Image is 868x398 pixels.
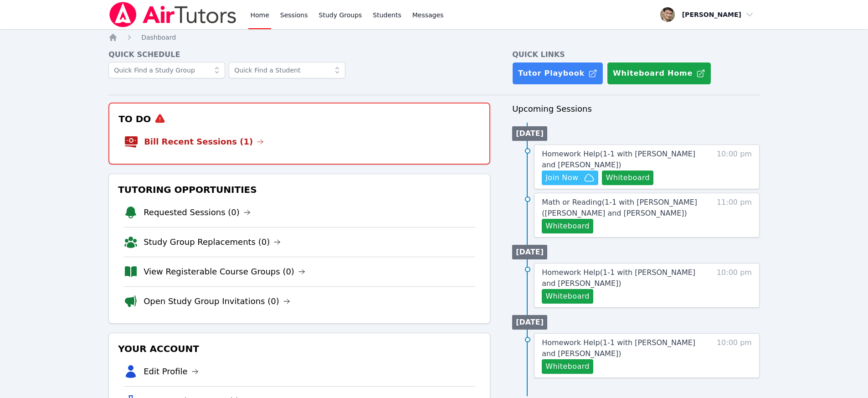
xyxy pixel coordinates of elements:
li: [DATE] [512,315,547,330]
span: 10:00 pm [717,149,752,185]
li: [DATE] [512,126,547,141]
a: Dashboard [141,33,176,42]
button: Whiteboard [542,359,593,374]
li: [DATE] [512,245,547,259]
a: Math or Reading(1-1 with [PERSON_NAME] ([PERSON_NAME] and [PERSON_NAME]) [542,197,699,219]
span: Join Now [545,172,578,183]
h3: Your Account [116,341,483,357]
a: Homework Help(1-1 with [PERSON_NAME] and [PERSON_NAME]) [542,337,699,359]
button: Whiteboard [602,171,653,185]
h4: Quick Links [512,49,760,60]
a: Homework Help(1-1 with [PERSON_NAME] and [PERSON_NAME]) [542,149,699,171]
a: View Registerable Course Groups (0) [144,265,305,278]
h3: Tutoring Opportunities [116,181,483,198]
span: Homework Help ( 1-1 with [PERSON_NAME] and [PERSON_NAME] ) [542,150,695,169]
nav: Breadcrumb [108,33,760,42]
a: Study Group Replacements (0) [144,236,281,248]
a: Bill Recent Sessions (1) [144,135,264,148]
span: Dashboard [141,34,176,41]
img: Air Tutors [108,2,237,27]
span: Homework Help ( 1-1 with [PERSON_NAME] and [PERSON_NAME] ) [542,338,695,358]
a: Requested Sessions (0) [144,206,251,219]
button: Whiteboard Home [607,62,711,85]
span: Math or Reading ( 1-1 with [PERSON_NAME] ([PERSON_NAME] and [PERSON_NAME] ) [542,198,697,217]
span: 10:00 pm [717,267,752,304]
a: Homework Help(1-1 with [PERSON_NAME] and [PERSON_NAME]) [542,267,699,289]
h3: To Do [117,111,482,127]
input: Quick Find a Study Group [108,62,225,78]
h4: Quick Schedule [108,49,490,60]
a: Tutor Playbook [512,62,603,85]
h3: Upcoming Sessions [512,103,760,115]
input: Quick Find a Student [229,62,345,78]
span: Homework Help ( 1-1 with [PERSON_NAME] and [PERSON_NAME] ) [542,268,695,288]
button: Whiteboard [542,219,593,233]
a: Open Study Group Invitations (0) [144,295,290,308]
span: 10:00 pm [717,337,752,374]
span: Messages [412,10,444,20]
span: 11:00 pm [717,197,752,233]
a: Edit Profile [144,365,199,378]
button: Join Now [542,171,598,185]
button: Whiteboard [542,289,593,304]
